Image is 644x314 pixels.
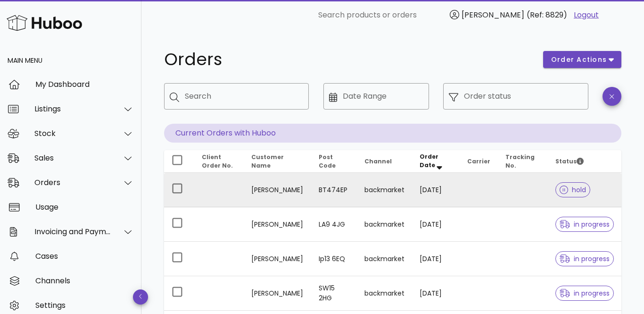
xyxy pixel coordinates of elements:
td: backmarket [357,173,412,207]
td: [PERSON_NAME] [244,207,311,242]
th: Channel [357,150,412,173]
span: (Ref: 8829) [527,9,567,20]
div: Cases [35,252,134,261]
span: in progress [560,290,610,297]
div: Orders [34,178,111,187]
div: Settings [35,301,134,310]
span: Tracking No. [505,153,535,170]
td: [PERSON_NAME] [244,276,311,311]
th: Post Code [311,150,357,173]
td: SW15 2HG [311,276,357,311]
td: Ip13 6EQ [311,242,357,276]
span: Channel [364,157,392,165]
h1: Orders [164,51,532,68]
span: order actions [551,55,607,65]
span: Customer Name [251,153,284,170]
div: Sales [34,153,111,162]
span: Status [555,157,584,165]
span: [PERSON_NAME] [462,9,524,20]
span: Order Date [420,153,438,169]
td: BT474EP [311,173,357,207]
div: Stock [34,129,111,138]
th: Customer Name [244,150,311,173]
td: backmarket [357,276,412,311]
div: Listings [34,104,111,113]
div: Channels [35,276,134,285]
td: backmarket [357,242,412,276]
td: [DATE] [412,207,460,242]
img: Huboo Logo [7,13,82,33]
th: Client Order No. [194,150,244,173]
td: [DATE] [412,242,460,276]
span: in progress [560,255,610,262]
span: hold [560,187,586,193]
span: Client Order No. [202,153,233,170]
th: Order Date: Sorted descending. Activate to remove sorting. [412,150,460,173]
td: LA9 4JG [311,207,357,242]
td: [PERSON_NAME] [244,242,311,276]
p: Current Orders with Huboo [164,124,621,143]
span: Carrier [467,157,490,165]
th: Status [548,150,621,173]
div: Usage [35,203,134,212]
a: Logout [574,9,599,21]
div: Invoicing and Payments [34,227,111,236]
td: [DATE] [412,173,460,207]
td: [DATE] [412,276,460,311]
td: [PERSON_NAME] [244,173,311,207]
th: Carrier [460,150,498,173]
span: in progress [560,221,610,228]
td: backmarket [357,207,412,242]
span: Post Code [319,153,336,170]
button: order actions [543,51,621,68]
div: My Dashboard [35,80,134,89]
th: Tracking No. [498,150,548,173]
